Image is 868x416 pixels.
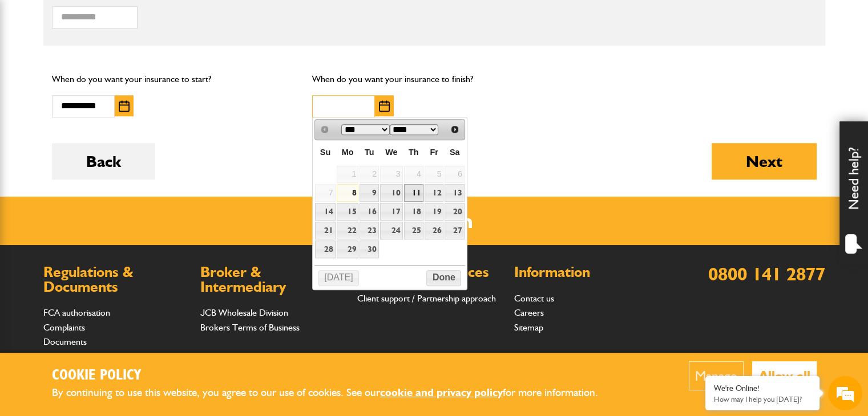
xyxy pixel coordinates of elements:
a: 12 [425,184,444,202]
em: Start Chat [155,327,207,342]
a: Brokers Terms of Business [200,322,300,333]
img: d_20077148190_company_1631870298795_20077148190 [19,63,48,79]
a: 28 [315,240,335,258]
a: 18 [404,203,423,221]
a: Contact us [514,293,554,304]
button: Next [712,143,817,180]
a: Careers [514,307,544,318]
a: 17 [380,203,402,221]
a: 20 [445,203,464,221]
a: FCA authorisation [43,307,110,318]
p: When do you want your insurance to start? [52,72,296,87]
button: Done [426,270,461,286]
a: 8 [337,184,359,202]
a: JCB Wholesale Division [200,307,288,318]
a: 27 [445,222,464,239]
a: Complaints [43,322,85,333]
a: 16 [360,203,379,221]
a: 11 [404,184,423,202]
input: Enter your last name [15,105,208,130]
span: Monday [342,148,354,157]
img: Choose date [119,100,130,112]
span: Saturday [450,148,460,157]
div: Chat with us now [59,64,192,79]
a: 30 [360,240,379,258]
input: Enter your phone number [15,173,208,198]
span: Sunday [320,148,330,157]
a: 10 [380,184,402,202]
a: 24 [380,222,402,239]
textarea: Type your message and hit 'Enter' [15,206,208,317]
h2: Regulations & Documents [43,265,189,294]
p: By continuing to use this website, you agree to our use of cookies. See our for more information. [52,384,617,402]
h2: Broker & Intermediary [200,265,346,294]
h2: Cookie Policy [52,367,617,385]
a: Client support / Partnership approach [357,293,496,304]
a: Next [447,121,463,137]
a: 21 [315,222,335,239]
div: Minimize live chat window [187,6,215,33]
a: 23 [360,222,379,239]
input: Enter your email address [15,139,208,164]
p: How may I help you today? [714,395,811,403]
a: 14 [315,203,335,221]
a: 29 [337,240,359,258]
a: 19 [425,203,444,221]
a: 0800 141 2877 [708,263,825,285]
p: When do you want your insurance to finish? [312,72,556,87]
span: Tuesday [365,148,374,157]
span: Next [450,125,459,134]
a: Documents [43,336,87,347]
span: Friday [430,148,438,157]
a: 22 [337,222,359,239]
a: 9 [360,184,379,202]
a: 26 [425,222,444,239]
button: Allow all [752,361,817,390]
a: cookie and privacy policy [380,386,503,399]
a: 13 [445,184,464,202]
div: Need help? [839,121,868,264]
a: 15 [337,203,359,221]
span: Thursday [409,148,419,157]
div: We're Online! [714,384,811,393]
button: Manage [689,361,744,390]
img: Choose date [379,100,390,112]
span: Wednesday [385,148,397,157]
a: Sitemap [514,322,543,333]
h2: Information [514,265,660,280]
a: 25 [404,222,423,239]
button: Back [52,143,155,180]
button: [DATE] [318,270,360,286]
